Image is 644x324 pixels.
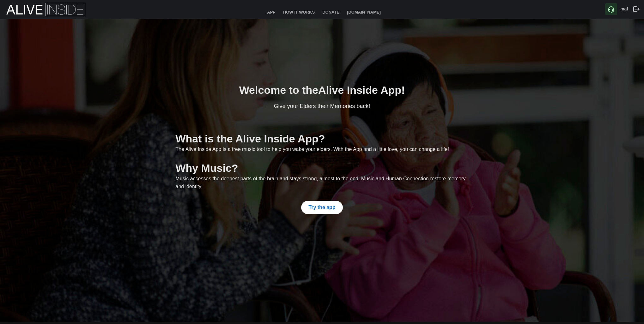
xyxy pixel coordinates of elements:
[620,6,628,11] b: mat
[319,7,343,18] a: Donate
[308,201,335,214] span: Try the app
[239,83,405,97] h1: Welcome to the !
[176,146,468,153] div: The Alive Inside App is a free music tool to help you wake your elders. With the App and a little...
[274,102,370,111] div: Give your Elders their Memories back!
[343,7,385,18] a: [DOMAIN_NAME]
[301,196,343,214] a: Try the app
[263,7,279,18] a: App
[6,3,85,16] img: Alive Inside Logo
[301,201,343,214] button: Try the app
[176,132,468,146] h1: What is the Alive Inside App?
[279,7,319,18] a: How It Works
[318,84,401,96] b: Alive Inside App
[176,175,468,191] div: Music accesses the deepest parts of the brain and stays strong, almost to the end. Music and Huma...
[176,161,468,175] h1: Why Music?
